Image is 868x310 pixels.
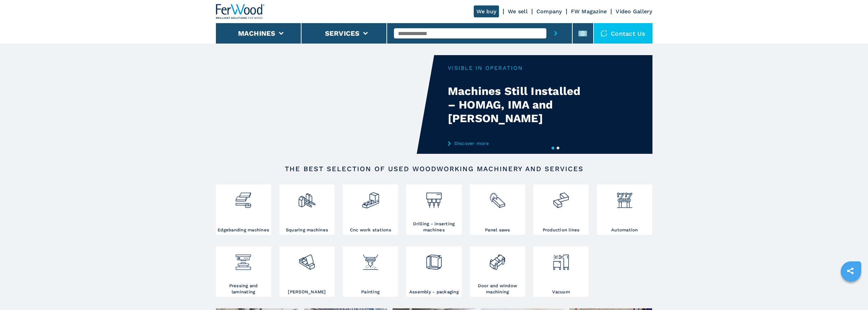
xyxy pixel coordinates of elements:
img: verniciatura_1.png [362,248,380,271]
h3: Drilling - inserting machines [408,221,460,233]
a: Production lines [533,184,589,235]
a: We buy [474,5,499,17]
h3: Cnc work stations [350,227,391,233]
a: Cnc work stations [343,184,398,235]
button: Services [325,29,360,37]
img: centro_di_lavoro_cnc_2.png [362,186,380,209]
h2: The best selection of used woodworking machinery and services [238,165,631,173]
button: 1 [551,147,554,149]
a: Pressing and laminating [216,246,271,297]
h3: [PERSON_NAME] [288,289,326,295]
button: Machines [238,29,276,37]
img: foratrici_inseritrici_2.png [425,186,443,209]
h3: Edgebanding machines [218,227,269,233]
a: Drilling - inserting machines [406,184,461,235]
img: lavorazione_porte_finestre_2.png [488,248,506,271]
img: pressa-strettoia.png [234,248,252,271]
a: We sell [508,8,528,15]
a: Painting [343,246,398,297]
img: squadratrici_2.png [298,186,316,209]
button: 2 [557,147,559,149]
h3: Vacuum [552,289,570,295]
div: Contact us [594,23,652,44]
h3: Pressing and laminating [218,283,269,295]
h3: Door and window machining [472,283,524,295]
h3: Assembly - packaging [409,289,459,295]
a: FW Magazine [571,8,607,15]
a: Edgebanding machines [216,184,271,235]
iframe: Chat [839,279,863,305]
a: Squaring machines [279,184,335,235]
h3: Panel saws [485,227,510,233]
img: linee_di_produzione_2.png [552,186,570,209]
a: Automation [597,184,652,235]
h3: Production lines [543,227,580,233]
video: Your browser does not support the video tag. [216,55,434,154]
a: [PERSON_NAME] [279,246,335,297]
h3: Painting [361,289,380,295]
button: submit-button [546,23,565,44]
h3: Squaring machines [286,227,328,233]
a: Panel saws [470,184,525,235]
img: sezionatrici_2.png [488,186,506,209]
img: aspirazione_1.png [552,248,570,271]
img: Ferwood [216,4,265,19]
a: Company [536,8,562,15]
img: bordatrici_1.png [234,186,252,209]
a: Assembly - packaging [406,246,461,297]
img: levigatrici_2.png [298,248,316,271]
a: sharethis [842,262,859,279]
a: Vacuum [533,246,589,297]
h3: Automation [611,227,638,233]
img: montaggio_imballaggio_2.png [425,248,443,271]
img: automazione.png [616,186,634,209]
img: Contact us [601,30,607,37]
a: Video Gallery [616,8,652,15]
a: Discover more [448,141,582,146]
a: Door and window machining [470,246,525,297]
